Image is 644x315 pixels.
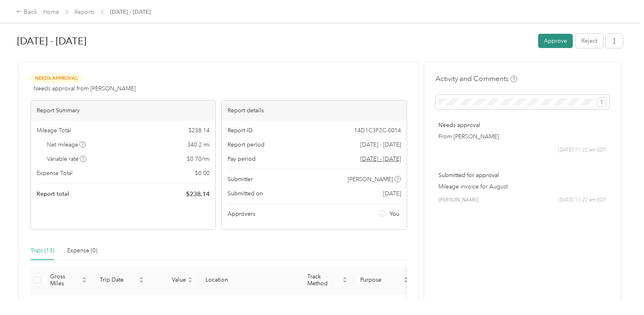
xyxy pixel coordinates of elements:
[307,273,341,287] span: Track Method
[301,267,354,294] th: Track Method
[360,276,402,283] span: Purpose
[212,300,294,306] p: 10:30 am
[360,140,401,149] span: [DATE] - [DATE]
[186,189,210,199] span: $ 238.14
[93,267,150,294] th: Trip Date
[228,140,265,149] span: Report period
[157,276,186,283] span: Value
[187,155,210,163] span: $ 0.70 / mi
[348,175,393,184] span: [PERSON_NAME]
[438,171,607,179] p: Submitted for approval
[31,101,215,120] div: Report Summary
[598,269,644,315] iframe: Everlance-gr Chat Button Frame
[195,169,210,177] span: $ 0.00
[110,8,151,16] span: [DATE] - [DATE]
[16,7,37,17] div: Back
[100,276,137,283] span: Trip Date
[538,34,573,48] button: Approve
[222,101,406,120] div: Report details
[436,74,517,84] h4: Activity and Comments
[139,276,144,280] span: caret-up
[67,246,97,255] div: Expense (0)
[187,140,210,149] span: 340.2 mi
[228,126,253,135] span: Report ID
[43,9,59,15] a: Home
[37,126,71,135] span: Mileage Total
[576,34,603,48] button: Reject
[403,276,408,280] span: caret-up
[82,276,87,280] span: caret-up
[354,126,401,135] span: 14D1C3F2C-0014
[558,147,607,154] span: [DATE] 11:22 am EDT
[188,126,210,135] span: $ 238.14
[228,155,256,163] span: Pay period
[17,31,532,51] h1: Aug 1 - 31, 2025
[228,175,253,184] span: Submitter
[558,197,607,204] span: [DATE] 11:22 am EDT
[188,276,193,280] span: caret-up
[37,169,72,177] span: Expense Total
[74,9,94,15] a: Reports
[228,189,263,198] span: Submitted on
[139,279,144,284] span: caret-down
[31,246,54,255] div: Trips (13)
[82,279,87,284] span: caret-down
[342,279,347,284] span: caret-down
[47,155,87,163] span: Variable rate
[228,210,255,218] span: Approvers
[44,267,93,294] th: Gross Miles
[354,267,415,294] th: Purpose
[150,267,199,294] th: Value
[199,267,301,294] th: Location
[342,276,347,280] span: caret-up
[188,279,193,284] span: caret-down
[33,84,136,93] span: Needs approval from [PERSON_NAME]
[50,273,80,287] span: Gross Miles
[383,189,401,198] span: [DATE]
[37,190,69,198] span: Report total
[31,74,82,83] span: Needs Approval
[403,279,408,284] span: caret-down
[438,182,607,191] p: Mileage invoice for August
[390,210,399,218] span: You
[438,197,478,204] span: [PERSON_NAME]
[360,155,401,163] span: Go to pay period
[438,121,607,129] p: Needs approval
[47,140,86,149] span: Net mileage
[438,132,607,141] p: From [PERSON_NAME]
